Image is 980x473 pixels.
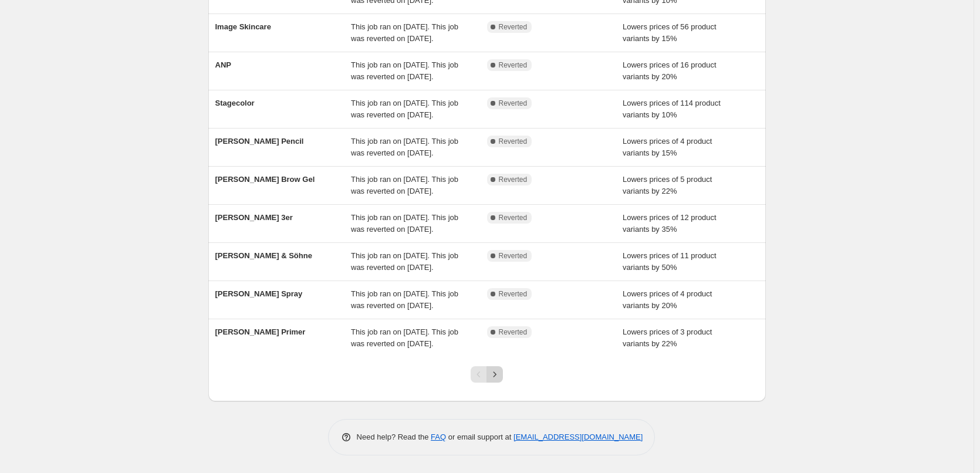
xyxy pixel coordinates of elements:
span: Reverted [499,327,528,337]
span: [PERSON_NAME] 3er [215,213,293,222]
span: Lowers prices of 114 product variants by 10% [623,99,721,119]
nav: Pagination [471,366,503,383]
span: This job ran on [DATE]. This job was reverted on [DATE]. [351,251,458,272]
span: Lowers prices of 4 product variants by 15% [623,137,712,157]
span: This job ran on [DATE]. This job was reverted on [DATE]. [351,99,458,119]
span: This job ran on [DATE]. This job was reverted on [DATE]. [351,175,458,195]
span: This job ran on [DATE]. This job was reverted on [DATE]. [351,22,458,43]
span: Image Skincare [215,22,271,31]
span: This job ran on [DATE]. This job was reverted on [DATE]. [351,213,458,234]
span: Need help? Read the [357,433,431,441]
span: This job ran on [DATE]. This job was reverted on [DATE]. [351,60,458,81]
span: Reverted [499,60,528,70]
a: FAQ [431,433,446,441]
span: Lowers prices of 5 product variants by 22% [623,175,712,195]
span: Lowers prices of 16 product variants by 20% [623,60,717,81]
span: Reverted [499,175,528,184]
span: Reverted [499,22,528,32]
span: or email support at [446,433,513,441]
span: Stagecolor [215,99,255,107]
span: This job ran on [DATE]. This job was reverted on [DATE]. [351,327,458,348]
span: [PERSON_NAME] Primer [215,327,306,336]
span: [PERSON_NAME] Pencil [215,137,304,146]
span: Reverted [499,137,528,146]
span: ANP [215,60,231,69]
span: Lowers prices of 3 product variants by 22% [623,327,712,348]
span: [PERSON_NAME] & Söhne [215,251,312,260]
button: Next [486,366,503,383]
span: Lowers prices of 4 product variants by 20% [623,289,712,310]
a: [EMAIL_ADDRESS][DOMAIN_NAME] [513,433,643,441]
span: Lowers prices of 56 product variants by 15% [623,22,717,43]
span: Lowers prices of 12 product variants by 35% [623,213,717,234]
span: Reverted [499,99,528,108]
span: This job ran on [DATE]. This job was reverted on [DATE]. [351,137,458,157]
span: Reverted [499,251,528,261]
span: Reverted [499,213,528,222]
span: This job ran on [DATE]. This job was reverted on [DATE]. [351,289,458,310]
span: Reverted [499,289,528,299]
span: [PERSON_NAME] Brow Gel [215,175,315,184]
span: Lowers prices of 11 product variants by 50% [623,251,717,272]
span: [PERSON_NAME] Spray [215,289,303,298]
